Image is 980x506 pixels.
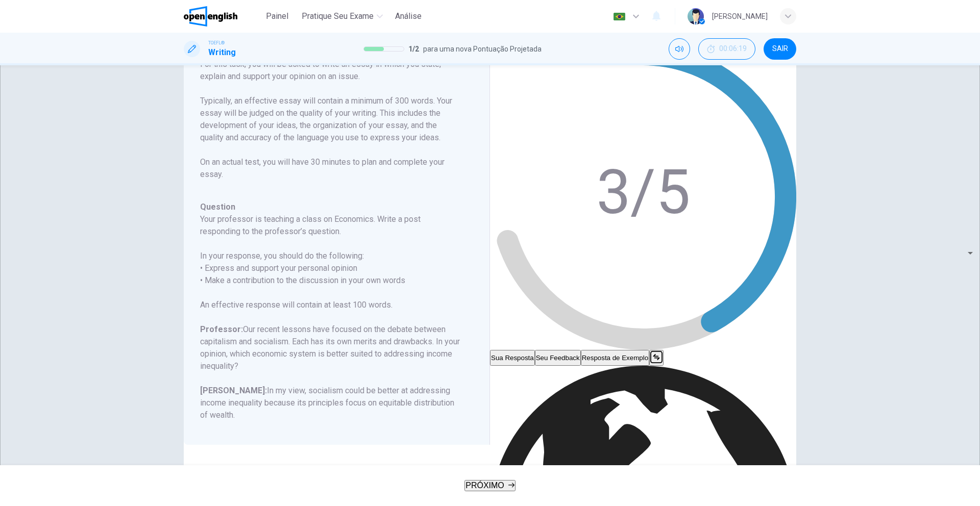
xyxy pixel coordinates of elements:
[772,45,788,53] span: SAIR
[712,10,768,22] div: [PERSON_NAME]
[596,157,690,228] text: 3/5
[200,299,461,311] h6: An effective response will contain at least 100 words.
[200,201,461,213] h6: Question
[698,38,755,60] div: Esconder
[200,385,461,421] h6: In my view, socialism could be better at addressing income inequality because its principles focu...
[391,7,426,26] button: Análise
[464,480,516,491] button: PRÓXIMO
[200,324,243,334] b: Professor:
[490,350,796,366] div: basic tabs example
[669,38,690,60] div: Silenciar
[423,43,542,55] span: para uma nova Pontuação Projetada
[266,10,288,22] span: Painel
[764,38,796,60] button: SAIR
[698,38,755,60] button: 00:06:19
[490,350,535,366] button: Sua Resposta
[395,10,422,22] span: Análise
[200,323,461,372] h6: Our recent lessons have focused on the debate between capitalism and socialism. Each has its own ...
[200,46,461,193] h6: Directions
[184,6,261,27] a: OpenEnglish logo
[302,10,374,22] span: Pratique seu exame
[581,350,649,366] button: Resposta de Exemplo
[208,39,225,46] span: TOEFL®
[719,45,747,53] span: 00:06:19
[298,7,387,26] button: Pratique seu exame
[200,386,267,395] b: [PERSON_NAME]:
[408,43,419,55] span: 1 / 2
[200,213,461,238] h6: Your professor is teaching a class on Economics. Write a post responding to the professor’s quest...
[200,58,461,181] p: For this task, you will be asked to write an essay in which you state, explain and support your o...
[688,8,704,24] img: Profile picture
[535,350,581,366] button: Seu Feedback
[208,46,236,59] h1: Writing
[613,13,626,20] img: pt
[465,481,504,490] span: PRÓXIMO
[200,250,461,287] h6: In your response, you should do the following: • Express and support your personal opinion • Make...
[184,6,237,27] img: OpenEnglish logo
[261,7,293,26] button: Painel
